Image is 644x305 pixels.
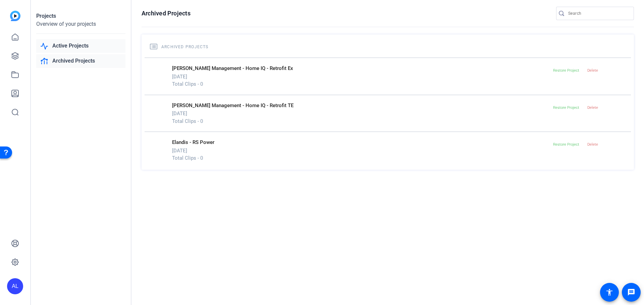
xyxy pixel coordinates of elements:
button: Delete [582,65,603,77]
img: blue-gradient.svg [10,11,20,21]
p: Elandis - RS Power [172,139,550,146]
button: Restore Project [550,139,582,151]
p: [PERSON_NAME] Management - Home IQ - Retrofit Ex [172,65,550,72]
mat-icon: accessibility [605,288,613,296]
p: Total Clips - 0 [172,80,550,88]
span: Delete [587,105,598,110]
span: Restore Project [553,68,579,73]
p: [PERSON_NAME] Management - Home IQ - Retrofit TE [172,102,550,109]
span: Restore Project [553,142,579,147]
h1: Archived Projects [142,9,191,17]
input: Search [568,9,629,17]
a: Archived Projects [36,54,125,68]
div: Overview of your projects [36,20,125,28]
p: Total Clips - 0 [172,154,550,162]
div: AL [7,278,23,294]
span: Delete [587,68,598,73]
span: Delete [587,142,598,147]
p: [DATE] [172,73,550,81]
a: Active Projects [36,39,125,53]
p: [DATE] [172,147,550,155]
button: Restore Project [550,65,582,77]
div: Projects [36,12,125,20]
h2: Archived Projects [150,43,626,51]
mat-icon: message [627,288,635,296]
p: Total Clips - 0 [172,118,550,125]
button: Restore Project [550,102,582,114]
button: Delete [582,102,603,114]
span: Restore Project [553,105,579,110]
p: [DATE] [172,110,550,118]
button: Delete [582,139,603,151]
